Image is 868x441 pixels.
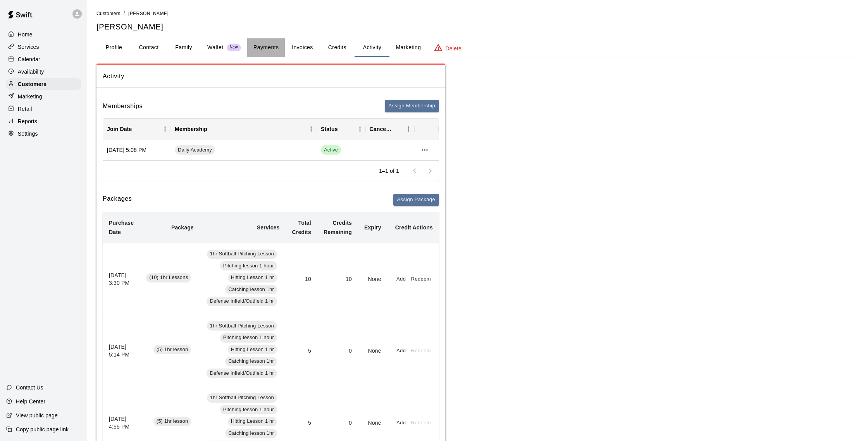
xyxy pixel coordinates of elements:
nav: breadcrumb [96,9,859,18]
span: Active [321,145,341,155]
div: Status [321,118,338,140]
th: [DATE] 3:30 PM [103,243,140,315]
span: Hitting Lesson 1 hr [228,274,277,281]
div: Join Date [103,118,171,140]
span: New [227,45,241,50]
p: Home [18,31,33,38]
td: 5 [286,315,317,387]
span: Pitching lesson 1 hour [220,262,277,270]
div: Join Date [107,118,132,140]
div: Cancel Date [366,118,415,140]
p: Settings [18,130,38,138]
span: Pitching lesson 1 hour [220,334,277,341]
p: Copy public page link [16,425,69,433]
span: Active [321,146,341,154]
b: Credit Actions [395,224,433,231]
li: / [124,9,125,17]
a: Retail [6,103,81,115]
span: Activity [103,71,439,81]
button: Redeem [409,273,433,285]
div: Status [317,118,366,140]
a: Customers [96,10,121,16]
span: Pitching lesson 1 hour [220,406,277,413]
span: (5) 1hr lesson [153,418,191,425]
button: Assign Membership [385,100,439,112]
td: None [358,243,387,315]
p: Wallet [207,43,224,52]
h5: [PERSON_NAME] [96,22,859,32]
a: (10) 1hr Lessons [146,276,193,282]
button: Profile [96,38,131,57]
span: Defense Infield/Outfield 1 hr [207,370,277,377]
b: Total Credits [292,220,311,235]
button: Menu [403,123,414,135]
button: Menu [305,123,317,135]
a: (5) 1hr lesson [153,419,194,425]
a: Marketing [6,91,81,102]
button: Credits [320,38,355,57]
div: Membership [171,118,317,140]
span: Hitting Lesson 1 hr [228,418,277,425]
h6: Memberships [103,101,143,111]
b: Services [257,224,280,231]
p: Reports [18,117,37,125]
p: 1–1 of 1 [379,167,399,175]
button: Marketing [389,38,427,57]
span: Daily Academy [175,146,215,154]
button: Contact [131,38,166,57]
b: Credits Remaining [324,220,352,235]
a: Home [6,29,81,40]
a: Daily Academy [175,145,217,155]
p: Delete [446,45,462,52]
a: Customers [6,78,81,90]
p: Contact Us [16,384,43,391]
a: (5) 1hr lesson [153,347,194,353]
p: Calendar [18,55,40,63]
b: Expiry [364,224,381,231]
p: Availability [18,68,44,76]
p: Retail [18,105,32,113]
button: Activity [355,38,389,57]
button: Sort [338,124,349,134]
span: Catching lesson 1hr [225,286,277,293]
span: Catching lesson 1hr [225,358,277,365]
span: Catching lesson 1hr [225,430,277,437]
div: basic tabs example [96,38,859,57]
button: Sort [132,124,143,134]
div: [DATE] 5:08 PM [103,140,171,160]
button: Add [394,345,409,357]
button: Invoices [285,38,320,57]
div: Settings [6,128,81,140]
a: Availability [6,66,81,78]
button: Payments [247,38,285,57]
button: more actions [418,143,431,157]
span: 1hr Softball Pitching Lesson [207,322,277,330]
button: Add [394,273,409,285]
b: Purchase Date [109,220,134,235]
p: Services [18,43,39,51]
b: Package [171,224,194,231]
a: Reports [6,115,81,127]
p: Marketing [18,93,42,100]
button: Menu [159,123,171,135]
span: (10) 1hr Lessons [146,274,191,281]
span: (5) 1hr lesson [153,346,191,353]
button: Sort [207,124,218,134]
span: Hitting Lesson 1 hr [228,346,277,353]
div: Calendar [6,53,81,65]
button: Family [166,38,201,57]
p: Customers [18,80,46,88]
div: Cancel Date [370,118,392,140]
div: Membership [175,118,207,140]
td: 10 [317,243,358,315]
span: 1hr Softball Pitching Lesson [207,250,277,258]
p: Help Center [16,398,45,405]
span: Customers [96,11,121,16]
button: Sort [392,124,403,134]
